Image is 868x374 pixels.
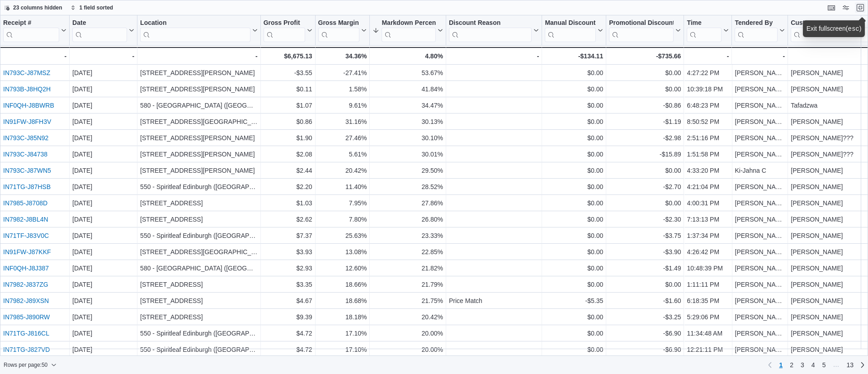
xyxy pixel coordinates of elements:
[545,67,603,78] div: $0.00
[687,67,729,78] div: 4:27:22 PM
[140,51,258,62] div: -
[545,100,603,111] div: $0.00
[72,67,134,78] div: [DATE]
[735,100,785,111] div: [PERSON_NAME]
[264,100,312,111] div: $1.07
[687,214,729,225] div: 7:13:13 PM
[449,19,532,42] div: Discount Reason
[318,51,367,62] div: 34.36%
[609,165,681,176] div: $0.00
[3,19,59,28] div: Receipt #
[3,19,66,42] button: Receipt #
[545,116,603,127] div: $0.00
[72,344,134,355] div: [DATE]
[264,116,312,127] div: $0.86
[373,133,443,143] div: 30.10%
[373,198,443,208] div: 27.86%
[318,84,367,95] div: 1.58%
[318,133,367,143] div: 27.46%
[801,360,804,369] span: 3
[264,51,312,62] div: $6,675.13
[140,230,258,241] div: 550 - Spiritleaf Edinburgh ([GEOGRAPHIC_DATA])
[318,328,367,339] div: 17.10%
[140,181,258,192] div: 550 - Spiritleaf Edinburgh ([GEOGRAPHIC_DATA])
[822,360,826,369] span: 5
[848,25,859,33] kbd: esc
[735,198,785,208] div: [PERSON_NAME]
[687,116,729,127] div: 8:50:52 PM
[790,360,793,369] span: 2
[545,279,603,290] div: $0.00
[264,344,312,355] div: $4.72
[829,361,843,372] li: Skipping pages 6 to 12
[373,19,443,42] button: Markdown Percent
[72,149,134,160] div: [DATE]
[318,149,367,160] div: 5.61%
[140,198,258,208] div: [STREET_ADDRESS]
[545,312,603,322] div: $0.00
[3,281,48,288] a: IN7982-J837ZG
[609,295,681,306] div: -$1.60
[140,100,258,111] div: 580 - [GEOGRAPHIC_DATA] ([GEOGRAPHIC_DATA])
[545,51,603,62] div: -$134.11
[826,2,837,13] button: Keyboard shortcuts
[3,265,49,272] a: INF0QH-J8J387
[318,165,367,176] div: 20.42%
[373,230,443,241] div: 23.33%
[786,358,797,372] a: Page 2 of 13
[545,344,603,355] div: $0.00
[3,216,48,223] a: IN7982-J8BL4N
[3,85,51,93] a: IN793B-J8HQ2H
[545,246,603,257] div: $0.00
[3,330,49,337] a: IN71TG-J816CL
[72,246,134,257] div: [DATE]
[140,19,250,42] div: Location
[318,230,367,241] div: 25.63%
[264,19,305,28] div: Gross Profit
[735,133,785,143] div: [PERSON_NAME]
[609,230,681,241] div: -$3.75
[373,84,443,95] div: 41.84%
[373,149,443,160] div: 30.01%
[72,165,134,176] div: [DATE]
[545,181,603,192] div: $0.00
[72,133,134,143] div: [DATE]
[449,19,539,42] button: Discount Reason
[735,344,785,355] div: [PERSON_NAME]
[545,198,603,208] div: $0.00
[72,116,134,127] div: [DATE]
[264,149,312,160] div: $2.08
[687,51,729,62] div: -
[3,297,49,304] a: IN7982-J89XSN
[72,100,134,111] div: [DATE]
[373,116,443,127] div: 30.13%
[72,198,134,208] div: [DATE]
[449,51,539,62] div: -
[735,67,785,78] div: [PERSON_NAME]
[609,263,681,274] div: -$1.49
[779,360,783,369] span: 1
[264,279,312,290] div: $3.35
[609,84,681,95] div: $0.00
[545,19,603,42] button: Manual Discounts
[855,2,866,13] button: Exit fullscreen
[373,67,443,78] div: 53.67%
[775,358,786,372] button: Page 1 of 13
[3,232,49,239] a: IN71TF-J83V0C
[609,181,681,192] div: -$2.70
[373,246,443,257] div: 22.85%
[545,295,603,306] div: -$5.35
[687,328,729,339] div: 11:34:48 AM
[140,133,258,143] div: [STREET_ADDRESS][PERSON_NAME]
[382,19,435,42] div: Markdown Percent
[545,214,603,225] div: $0.00
[609,312,681,322] div: -$3.25
[140,214,258,225] div: [STREET_ADDRESS]
[545,149,603,160] div: $0.00
[687,149,729,160] div: 1:51:58 PM
[735,165,785,176] div: Ki-Jahna C
[735,19,785,42] button: Tendered By
[3,183,51,190] a: IN71TG-J87HSB
[318,198,367,208] div: 7.95%
[140,165,258,176] div: [STREET_ADDRESS][PERSON_NAME]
